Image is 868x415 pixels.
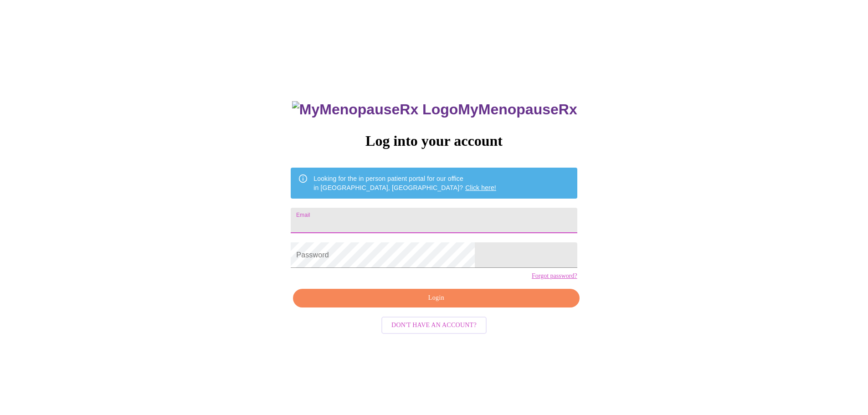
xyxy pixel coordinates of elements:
button: Don't have an account? [381,317,487,334]
a: Don't have an account? [379,321,489,328]
img: MyMenopauseRx Logo [292,101,458,118]
div: Looking for the in person patient portal for our office in [GEOGRAPHIC_DATA], [GEOGRAPHIC_DATA]? [313,170,496,196]
span: Don't have an account? [391,320,477,331]
a: Forgot password? [532,272,577,280]
a: Click here! [465,184,496,191]
button: Login [293,289,579,307]
h3: Log into your account [291,133,577,149]
h3: MyMenopauseRx [292,101,577,118]
span: Login [303,292,569,304]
